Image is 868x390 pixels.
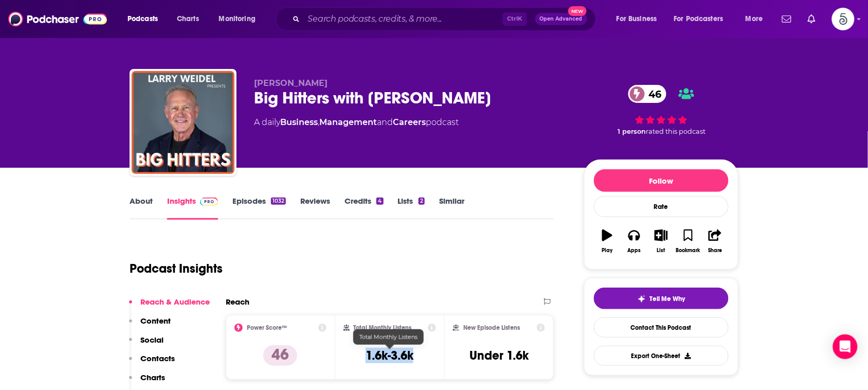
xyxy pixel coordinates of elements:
[129,353,175,373] button: Contacts
[345,196,383,220] a: Credits4
[675,223,701,260] button: Bookmark
[676,247,700,254] div: Bookmark
[833,334,858,359] div: Open Intercom Messenger
[140,316,171,326] p: Content
[376,198,383,205] div: 4
[359,333,418,341] span: Total Monthly Listens
[271,198,286,205] div: 1032
[621,223,647,260] button: Apps
[129,335,164,354] button: Social
[354,324,412,331] h2: Total Monthly Listens
[140,353,175,363] p: Contacts
[628,85,667,103] a: 46
[285,7,606,31] div: Search podcasts, credits, & more...
[535,13,587,25] button: Open AdvancedNew
[300,196,330,220] a: Reviews
[232,196,286,220] a: Episodes1032
[746,12,763,26] span: More
[708,247,722,254] div: Share
[8,9,107,29] img: Podchaser - Follow, Share and Rate Podcasts
[594,288,729,309] button: tell me why sparkleTell Me Why
[130,261,223,276] h1: Podcast Insights
[254,116,459,129] div: A daily podcast
[618,128,646,135] span: 1 person
[674,12,724,26] span: For Podcasters
[540,16,583,22] span: Open Advanced
[832,8,855,30] img: User Profile
[226,297,249,307] h2: Reach
[393,117,426,127] a: Careers
[594,169,729,192] button: Follow
[200,198,218,206] img: Podchaser Pro
[140,335,164,345] p: Social
[219,12,256,26] span: Monitoring
[129,297,210,316] button: Reach & Audience
[594,317,729,338] a: Contact This Podcast
[167,196,218,220] a: InsightsPodchaser Pro
[650,295,685,303] span: Tell Me Why
[177,12,199,26] span: Charts
[778,10,795,28] a: Show notifications dropdown
[463,324,520,331] h2: New Episode Listens
[366,348,413,363] h3: 1.6k-3.6k
[628,247,641,254] div: Apps
[584,78,738,142] div: 46 1 personrated this podcast
[263,345,297,366] p: 46
[638,295,646,303] img: tell me why sparkle
[247,324,287,331] h2: Power Score™
[617,12,657,26] span: For Business
[212,11,269,27] button: open menu
[602,247,613,254] div: Play
[832,8,855,30] span: Logged in as Spiral5-G2
[132,71,234,174] img: Big Hitters with Larry Weidel
[319,117,377,127] a: Management
[594,223,621,260] button: Play
[594,346,729,366] button: Export One-Sheet
[639,85,667,103] span: 46
[129,316,171,335] button: Content
[170,11,205,27] a: Charts
[254,78,328,88] span: [PERSON_NAME]
[648,223,675,260] button: List
[702,223,729,260] button: Share
[609,11,670,27] button: open menu
[120,11,171,27] button: open menu
[568,6,587,16] span: New
[377,117,393,127] span: and
[140,373,165,382] p: Charts
[318,117,319,127] span: ,
[738,11,776,27] button: open menu
[594,196,729,217] div: Rate
[439,196,464,220] a: Similar
[667,11,738,27] button: open menu
[128,12,158,26] span: Podcasts
[280,117,318,127] a: Business
[419,198,425,205] div: 2
[398,196,425,220] a: Lists2
[503,12,527,26] span: Ctrl K
[657,247,665,254] div: List
[469,348,529,363] h3: Under 1.6k
[804,10,820,28] a: Show notifications dropdown
[646,128,706,135] span: rated this podcast
[130,196,153,220] a: About
[832,8,855,30] button: Show profile menu
[140,297,210,307] p: Reach & Audience
[304,11,503,27] input: Search podcasts, credits, & more...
